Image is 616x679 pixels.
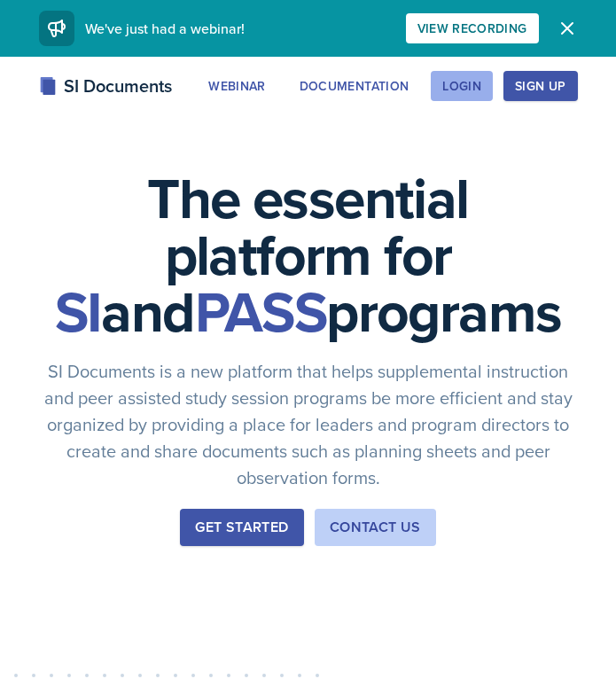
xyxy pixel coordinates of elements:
[39,73,172,99] div: SI Documents
[431,71,493,101] button: Login
[417,21,527,35] div: View Recording
[195,517,288,538] div: Get Started
[330,517,421,538] div: Contact Us
[315,509,436,546] button: Contact Us
[288,71,421,101] button: Documentation
[85,19,245,38] span: We've just had a webinar!
[208,79,265,93] div: Webinar
[197,71,277,101] button: Webinar
[515,79,565,93] div: Sign Up
[442,79,481,93] div: Login
[180,509,303,546] button: Get Started
[503,71,577,101] button: Sign Up
[406,13,539,43] button: View Recording
[300,79,409,93] div: Documentation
